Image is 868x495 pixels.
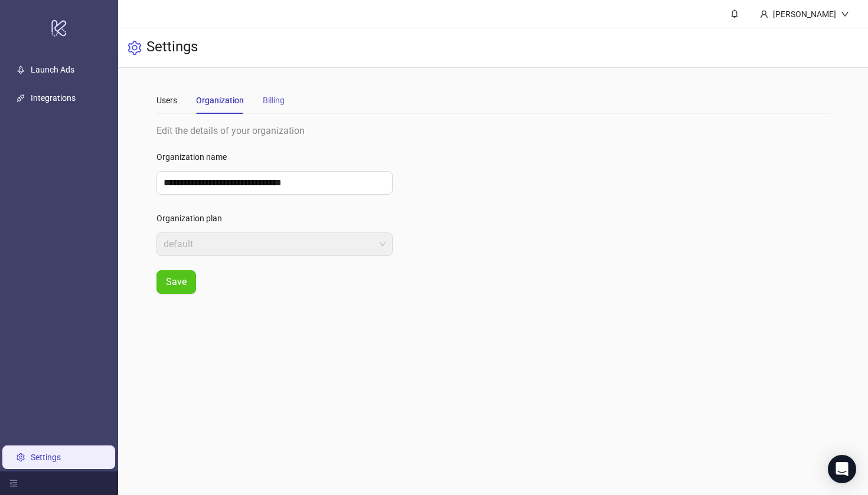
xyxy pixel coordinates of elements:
span: bell [730,9,739,18]
input: Organization name [156,171,393,195]
div: Edit the details of your organization [156,123,830,138]
button: Save [156,270,196,294]
a: Integrations [31,93,76,103]
h3: Settings [146,38,198,58]
div: Open Intercom Messenger [828,455,856,483]
span: user [760,10,768,18]
label: Organization name [156,147,234,166]
a: Launch Ads [31,65,74,74]
span: setting [128,41,142,55]
span: default [164,233,386,255]
label: Organization plan [156,209,230,228]
span: down [841,10,849,18]
div: [PERSON_NAME] [768,8,841,21]
span: menu-fold [9,479,18,487]
div: Billing [263,94,285,107]
div: Users [156,94,177,107]
a: Settings [31,453,61,462]
span: Save [166,277,187,287]
div: Organization [196,94,244,107]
